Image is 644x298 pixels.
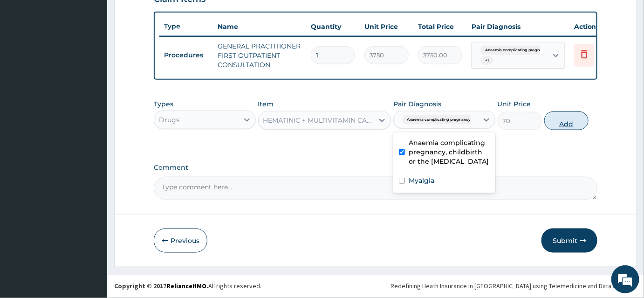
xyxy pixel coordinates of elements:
th: Type [159,18,213,35]
button: Submit [541,229,597,253]
span: + 1 [480,56,493,65]
span: Anaemia complicating pregnancy... [402,115,478,125]
td: GENERAL PRACTITIONER FIRST OUTPATIENT CONSULTATION [213,37,306,74]
div: Chat with us now [48,52,157,64]
textarea: Type your message and hit 'Enter' [5,199,178,231]
label: Item [258,99,274,109]
th: Quantity [306,17,360,36]
div: Minimize live chat window [153,5,175,27]
th: Actions [569,17,616,36]
label: Comment [154,164,597,172]
button: Previous [154,229,207,253]
label: Unit Price [498,99,531,109]
span: We're online! [54,90,129,184]
div: Redefining Heath Insurance in [GEOGRAPHIC_DATA] using Telemedicine and Data Science! [391,282,637,291]
footer: All rights reserved. [107,274,644,298]
div: HEMATINIC + MULTIVITAMIN CAPSULE - (OBRON - 6) [263,116,375,125]
a: RelianceHMO [166,282,206,291]
label: Anaemia complicating pregnancy, childbirth or the [MEDICAL_DATA] [409,138,490,166]
label: Pair Diagnosis [393,99,441,109]
td: Procedures [159,47,213,64]
img: d_794563401_company_1708531726252_794563401 [17,47,38,70]
label: Types [154,100,173,108]
th: Name [213,17,306,36]
th: Pair Diagnosis [467,17,569,36]
button: Add [544,111,589,130]
th: Total Price [413,17,467,36]
div: Drugs [159,115,179,125]
strong: Copyright © 2017 . [114,282,208,291]
label: Myalgia [409,176,434,185]
th: Unit Price [360,17,413,36]
span: Anaemia complicating pregnancy... [480,46,556,55]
